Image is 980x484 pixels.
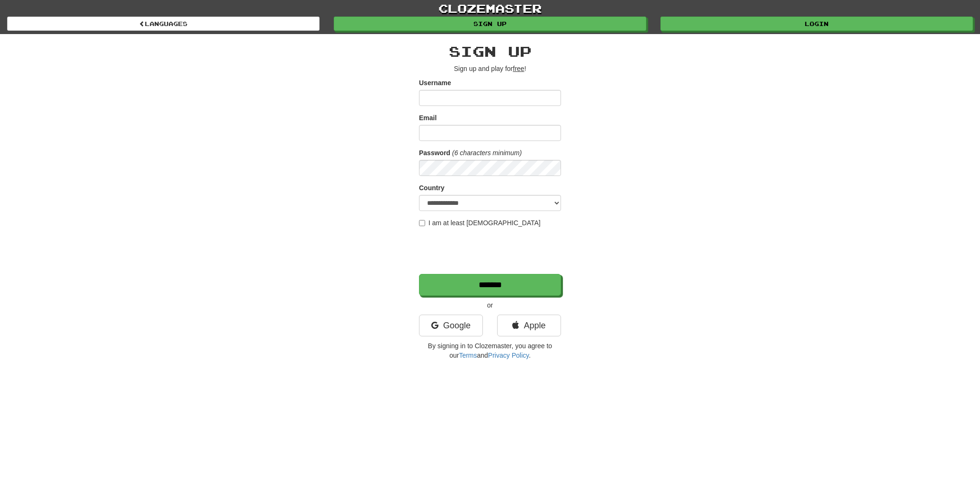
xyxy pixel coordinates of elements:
[7,17,320,31] a: Languages
[419,44,561,59] h2: Sign up
[419,232,563,269] iframe: reCAPTCHA
[334,17,646,31] a: Sign up
[419,148,450,158] label: Password
[419,220,425,226] input: I am at least [DEMOGRAPHIC_DATA]
[419,315,483,336] a: Google
[488,352,529,359] a: Privacy Policy
[419,183,445,193] label: Country
[419,64,561,73] p: Sign up and play for !
[452,149,522,157] em: (6 characters minimum)
[419,113,437,123] label: Email
[419,218,541,228] label: I am at least [DEMOGRAPHIC_DATA]
[419,341,561,360] p: By signing in to Clozemaster, you agree to our and .
[419,78,451,88] label: Username
[459,352,477,359] a: Terms
[660,17,973,31] a: Login
[497,315,561,336] a: Apple
[513,65,524,72] u: free
[419,300,561,310] p: or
